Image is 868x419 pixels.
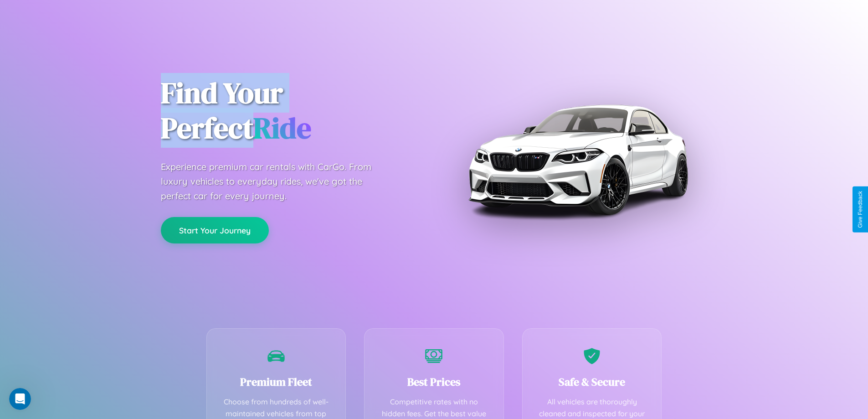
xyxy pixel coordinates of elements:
iframe: Intercom live chat [9,388,31,410]
button: Start Your Journey [161,217,269,243]
img: Premium BMW car rental vehicle [464,46,692,274]
h1: Find Your Perfect [161,76,421,146]
h3: Safe & Secure [536,374,648,389]
h3: Best Prices [378,374,490,389]
div: Give Feedback [857,191,863,228]
span: Ride [253,108,311,148]
p: Experience premium car rentals with CarGo. From luxury vehicles to everyday rides, we've got the ... [161,160,389,203]
h3: Premium Fleet [221,374,332,389]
